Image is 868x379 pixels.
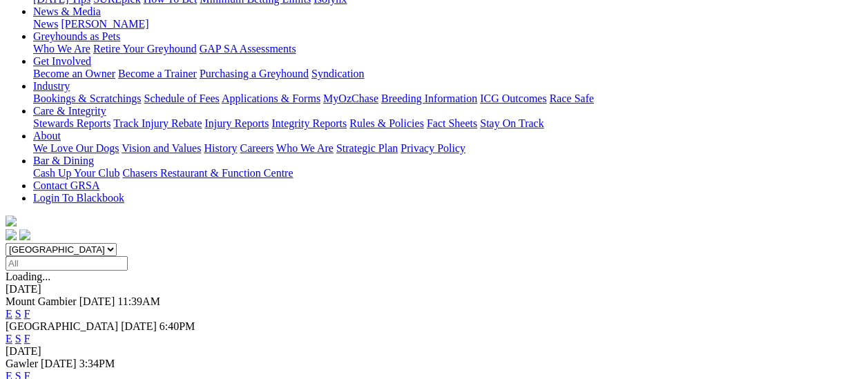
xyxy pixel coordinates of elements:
[6,283,862,295] div: [DATE]
[61,18,148,30] a: [PERSON_NAME]
[6,229,17,240] img: facebook.svg
[6,271,50,282] span: Loading...
[33,43,862,55] div: Greyhounds as Pets
[240,142,273,154] a: Careers
[480,93,546,104] a: ICG Outcomes
[33,142,119,154] a: We Love Our Dogs
[79,358,115,369] span: 3:34PM
[204,142,237,154] a: History
[24,308,30,320] a: F
[6,358,38,369] span: Gawler
[480,117,543,129] a: Stay On Track
[549,93,593,104] a: Race Safe
[33,117,110,129] a: Stewards Reports
[41,358,77,369] span: [DATE]
[200,68,309,79] a: Purchasing a Greyhound
[401,142,465,154] a: Privacy Policy
[6,256,128,271] input: Select date
[6,333,12,344] a: E
[6,345,862,358] div: [DATE]
[222,93,320,104] a: Applications & Forms
[33,105,106,117] a: Care & Integrity
[6,295,77,307] span: Mount Gambier
[336,142,398,154] a: Strategic Plan
[33,93,141,104] a: Bookings & Scratchings
[33,192,124,204] a: Login To Blackbook
[311,68,364,79] a: Syndication
[33,55,91,67] a: Get Involved
[33,43,90,55] a: Who We Are
[144,93,219,104] a: Schedule of Fees
[122,142,201,154] a: Vision and Values
[271,117,347,129] a: Integrity Reports
[381,93,477,104] a: Breeding Information
[121,320,157,332] span: [DATE]
[33,68,862,80] div: Get Involved
[15,308,21,320] a: S
[323,93,378,104] a: MyOzChase
[33,18,58,30] a: News
[24,333,30,344] a: F
[33,6,101,17] a: News & Media
[276,142,334,154] a: Who We Are
[19,229,30,240] img: twitter.svg
[93,43,197,55] a: Retire Your Greyhound
[15,333,21,344] a: S
[33,80,70,92] a: Industry
[117,295,160,307] span: 11:39AM
[200,43,296,55] a: GAP SA Assessments
[33,30,120,42] a: Greyhounds as Pets
[113,117,202,129] a: Track Injury Rebate
[427,117,477,129] a: Fact Sheets
[33,68,115,79] a: Become an Owner
[33,117,862,130] div: Care & Integrity
[349,117,424,129] a: Rules & Policies
[160,320,195,332] span: 6:40PM
[33,18,862,30] div: News & Media
[33,179,99,191] a: Contact GRSA
[6,215,17,226] img: logo-grsa-white.png
[33,142,862,155] div: About
[118,68,197,79] a: Become a Trainer
[33,167,862,179] div: Bar & Dining
[122,167,293,179] a: Chasers Restaurant & Function Centre
[6,308,12,320] a: E
[79,295,115,307] span: [DATE]
[6,320,118,332] span: [GEOGRAPHIC_DATA]
[33,167,119,179] a: Cash Up Your Club
[33,130,61,142] a: About
[204,117,269,129] a: Injury Reports
[33,93,862,105] div: Industry
[33,155,94,166] a: Bar & Dining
